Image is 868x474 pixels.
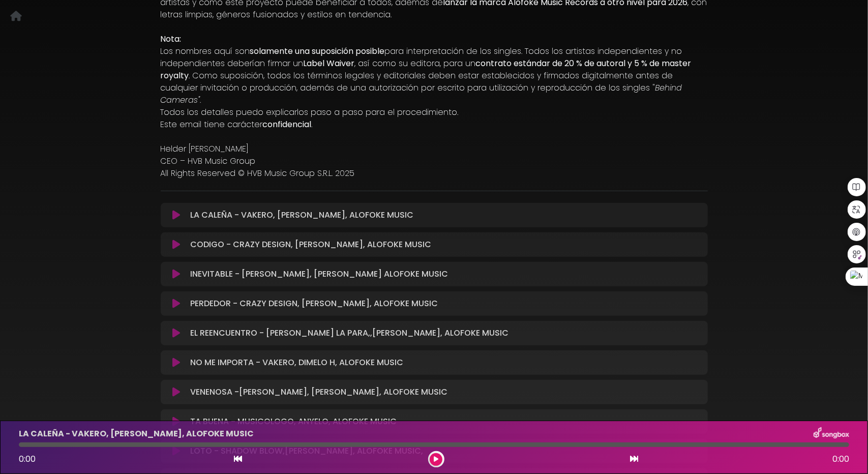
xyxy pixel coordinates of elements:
p: Helder [PERSON_NAME] [161,143,708,155]
p: Este email tiene carácter . [161,118,708,131]
em: Behind Cameras" [161,82,682,106]
p: CEO – HVB Music Group [161,155,708,167]
strong: contrato estándar de 20 % de autoral y 5 % de master royalty [161,57,692,81]
p: CODIGO - CRAZY DESIGN, [PERSON_NAME], ALOFOKE MUSIC [190,239,431,251]
strong: Label Waiver [304,57,355,69]
p: All Rights Reserved © HVB Music Group S.R.L. 2025 [161,167,708,180]
p: Todos los detalles puedo explicarlos paso a paso para el procedimiento. [161,106,708,118]
p: PERDEDOR - CRAZY DESIGN, [PERSON_NAME], ALOFOKE MUSIC [190,298,438,310]
span: 0:00 [19,453,36,465]
p: NO ME IMPORTA - VAKERO, DIMELO H, ALOFOKE MUSIC [190,357,403,369]
p: EL REENCUENTRO - [PERSON_NAME] LA PARA,,[PERSON_NAME], ALOFOKE MUSIC [190,327,508,339]
p: TA BUENA - MUSICOLOGO, ANYELO, ALOFOKE MUSIC [190,416,397,428]
p: LA CALEÑA - VAKERO, [PERSON_NAME], ALOFOKE MUSIC [19,428,254,440]
p: Los nombres aquí son para interpretación de los singles. Todos los artistas independientes y no i... [161,45,708,106]
strong: Nota: [161,33,182,45]
strong: solamente una suposición posible [250,45,385,57]
img: songbox-logo-white.png [814,427,849,440]
p: VENENOSA -[PERSON_NAME], [PERSON_NAME], ALOFOKE MUSIC [190,386,447,398]
p: INEVITABLE - [PERSON_NAME], [PERSON_NAME] ALOFOKE MUSIC [190,268,448,280]
p: LA CALEÑA - VAKERO, [PERSON_NAME], ALOFOKE MUSIC [190,209,413,221]
span: 0:00 [832,453,849,465]
strong: confidencial [263,118,312,130]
